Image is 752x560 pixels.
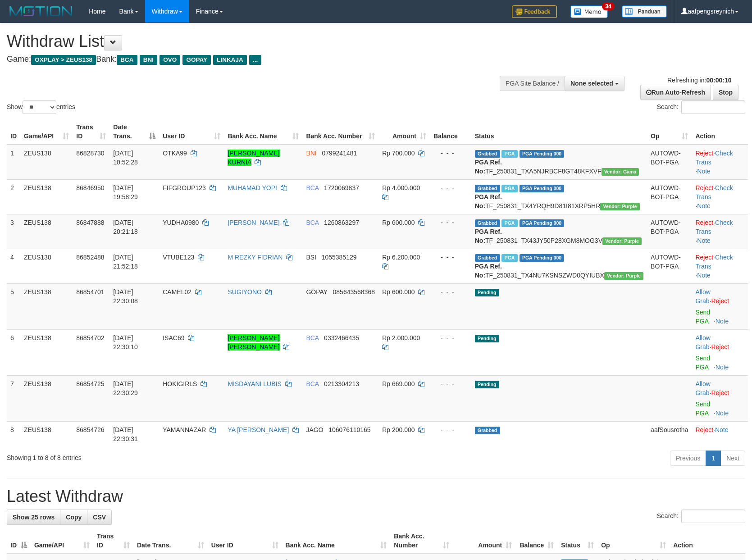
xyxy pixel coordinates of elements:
img: Button%20Memo.svg [570,5,608,18]
span: Rp 600.000 [382,288,415,296]
span: 86846950 [76,184,104,191]
span: FIFGROUP123 [163,184,206,191]
a: Allow Grab [695,380,710,396]
td: 5 [7,283,20,329]
span: 86854725 [76,380,104,387]
span: [DATE] 21:52:18 [113,254,138,270]
a: Allow Grab [695,334,710,351]
span: BCA [306,184,319,191]
span: PGA Pending [520,219,565,227]
td: ZEUS138 [20,214,73,249]
a: Note [697,202,711,209]
td: TF_250831_TX4YRQH9D81I81XRP5HR [471,179,647,214]
td: TF_250831_TX4NU7KSNSZWD0QYIUBX [471,249,647,283]
th: Balance: activate to sort column ascending [515,528,557,554]
div: - - - [433,287,468,296]
a: Send PGA [695,401,710,417]
a: YA [PERSON_NAME] [228,426,289,433]
span: Vendor URL: https://trx4.1velocity.biz [600,203,639,210]
td: · · [692,145,748,180]
span: Copy 0799241481 to clipboard [322,150,357,157]
td: · [692,283,748,329]
td: TF_250831_TX43JY50P28XGM8MOG3V [471,214,647,249]
h4: Game: Bank: [7,55,492,64]
span: Rp 4.000.000 [382,184,420,191]
th: Game/API: activate to sort column ascending [31,528,93,554]
span: GOPAY [306,288,327,296]
th: Action [670,528,745,554]
div: - - - [433,149,468,158]
span: Rp 700.000 [382,150,415,157]
td: 3 [7,214,20,249]
a: Note [697,237,711,244]
span: Marked by aafnoeunsreypich [501,219,517,227]
span: [DATE] 19:58:29 [113,184,138,200]
td: 1 [7,145,20,180]
th: Balance [430,119,471,145]
td: · · [692,179,748,214]
a: Check Trans [695,219,733,235]
a: Reject [711,343,729,351]
a: Note [697,168,711,175]
a: Check Trans [695,254,733,270]
label: Search: [657,510,745,523]
span: PGA Pending [520,254,565,262]
a: Send PGA [695,355,710,371]
span: None selected [570,80,613,87]
span: VTUBE123 [163,254,194,261]
h1: Withdraw List [7,32,492,50]
input: Search: [681,510,745,523]
td: ZEUS138 [20,329,73,375]
span: Grabbed [475,219,500,227]
span: Show 25 rows [13,514,55,521]
td: ZEUS138 [20,249,73,283]
span: Copy 0213304213 to clipboard [324,380,359,387]
td: · [692,421,748,447]
td: AUTOWD-BOT-PGA [647,179,692,214]
td: ZEUS138 [20,145,73,180]
span: YAMANNAZAR [163,426,206,433]
th: Date Trans.: activate to sort column descending [109,119,159,145]
a: Copy [60,510,87,525]
td: AUTOWD-BOT-PGA [647,145,692,180]
span: [DATE] 22:30:29 [113,380,138,396]
th: Date Trans.: activate to sort column ascending [133,528,208,554]
b: PGA Ref. No: [475,159,502,175]
a: Reject [695,254,713,261]
a: Run Auto-Refresh [640,85,711,100]
a: Send PGA [695,309,710,325]
b: PGA Ref. No: [475,193,502,209]
b: PGA Ref. No: [475,228,502,244]
span: Copy 0332466435 to clipboard [324,334,359,341]
span: Marked by aafsolysreylen [501,254,517,262]
th: Status: activate to sort column ascending [557,528,597,554]
span: ... [249,55,261,65]
span: 86828730 [76,150,104,157]
span: [DATE] 22:30:31 [113,426,138,442]
button: None selected [565,76,624,91]
div: - - - [433,333,468,342]
th: Op: activate to sort column ascending [597,528,670,554]
input: Search: [681,100,745,114]
span: Copy 1260863297 to clipboard [324,219,359,226]
span: BNI [140,55,157,65]
span: · [695,288,711,305]
th: Trans ID: activate to sort column ascending [93,528,133,554]
img: Feedback.jpg [512,5,557,18]
span: BSI [306,254,316,261]
span: [DATE] 20:21:18 [113,219,138,235]
span: PGA Pending [520,185,565,192]
a: [PERSON_NAME] [228,219,279,226]
span: [DATE] 10:52:28 [113,150,138,166]
span: Pending [475,381,499,388]
span: Copy 085643568368 to clipboard [333,288,375,296]
span: HOKIGIRLS [163,380,197,387]
td: ZEUS138 [20,179,73,214]
span: Grabbed [475,254,500,262]
td: 2 [7,179,20,214]
a: Stop [713,85,738,100]
span: Rp 669.000 [382,380,415,387]
td: TF_250831_TXA5NJRBCF8GT48KFXVF [471,145,647,180]
a: Check Trans [695,150,733,166]
span: [DATE] 22:30:10 [113,334,138,351]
